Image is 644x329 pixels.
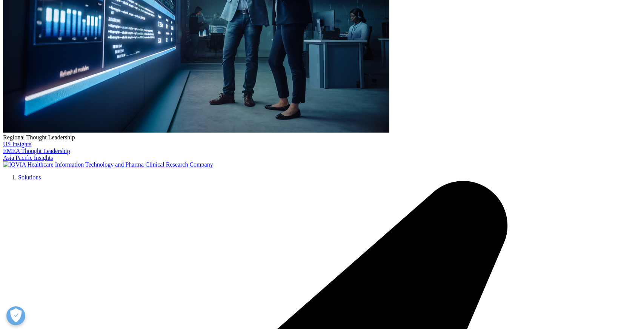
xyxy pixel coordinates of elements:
a: US Insights [3,141,31,147]
a: Solutions [18,174,41,181]
img: IQVIA Healthcare Information Technology and Pharma Clinical Research Company [3,161,213,168]
button: Open Preferences [6,306,25,325]
a: EMEA Thought Leadership [3,148,70,154]
div: Regional Thought Leadership [3,134,641,141]
a: Asia Pacific Insights [3,154,53,161]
